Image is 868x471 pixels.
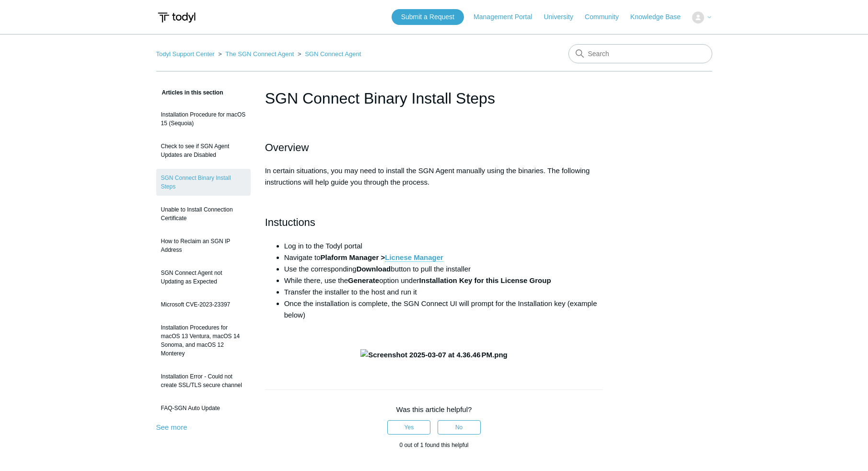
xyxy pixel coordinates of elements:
[156,200,251,227] a: Unable to Install Connection Certificate
[156,367,251,394] a: Installation Error - Could not create SSL/TLS secure channel
[156,169,251,196] a: SGN Connect Binary Install Steps
[156,89,223,96] span: Articles in this section
[438,420,481,435] button: This article was not helpful
[474,12,542,22] a: Management Portal
[156,232,251,259] a: How to Reclaim an SGN IP Address
[360,349,508,361] img: Screenshot 2025-03-07 at 4.36.46 PM.png
[156,9,197,26] img: Todyl Support Center Help Center home page
[385,253,443,262] a: Licnese Manager
[419,276,551,284] strong: Installation Key for this License Group
[568,44,712,63] input: Search
[396,405,472,413] span: Was this article helpful?
[630,12,690,22] a: Knowledge Base
[265,165,603,188] p: In certain situations, you may need to install the SGN Agent manually using the binaries. The fol...
[156,50,215,58] a: Todyl Support Center
[156,399,251,417] a: FAQ-SGN Auto Update
[156,50,217,58] li: Todyl Support Center
[284,252,603,263] li: Navigate to
[284,286,603,298] li: Transfer the installer to the host and run it
[387,420,430,435] button: This article was helpful
[156,137,251,164] a: Check to see if SGN Agent Updates are Disabled
[399,442,468,448] span: 0 out of 1 found this helpful
[156,106,251,132] a: Installation Procedure for macOS 15 (Sequoia)
[284,240,603,252] li: Log in to the Todyl portal
[585,12,628,22] a: Community
[225,50,294,58] a: The SGN Connect Agent
[284,263,603,275] li: Use the corresponding button to pull the installer
[321,253,443,262] strong: Plaform Manager >
[348,276,379,284] strong: Generate
[305,50,361,58] a: SGN Connect Agent
[284,275,603,286] li: While there, use the option under
[392,9,464,25] a: Submit a Request
[216,50,296,58] li: The SGN Connect Agent
[265,214,603,231] h2: Instuctions
[296,50,361,58] li: SGN Connect Agent
[265,87,603,110] h1: SGN Connect Binary Install Steps
[284,298,603,321] li: Once the installation is complete, the SGN Connect UI will prompt for the Installation key (examp...
[156,295,251,314] a: Microsoft CVE-2023-23397
[156,264,251,291] a: SGN Connect Agent not Updating as Expected
[265,139,603,156] h2: Overview
[156,318,251,363] a: Installation Procedures for macOS 13 Ventura, macOS 14 Sonoma, and macOS 12 Monterey
[156,423,187,431] a: See more
[544,12,582,22] a: University
[357,265,391,273] strong: Download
